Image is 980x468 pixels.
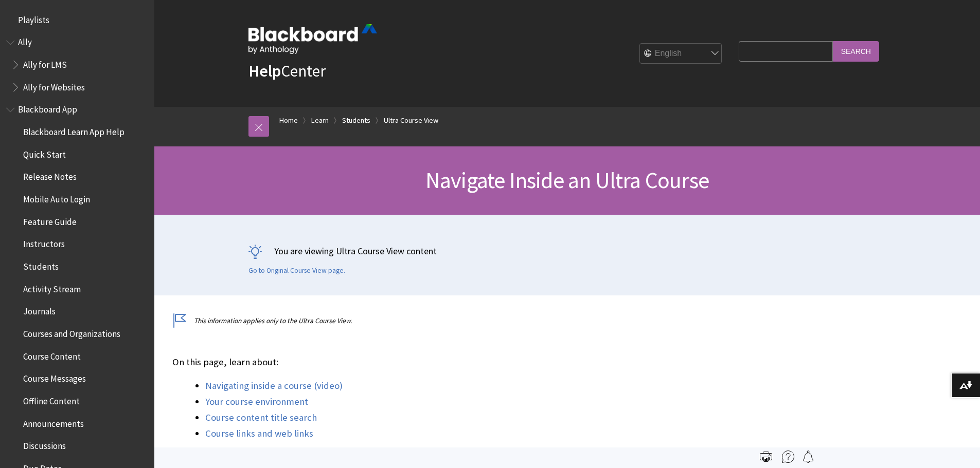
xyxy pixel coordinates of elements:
[23,370,86,384] span: Course Messages
[760,451,772,463] img: Print
[425,166,709,194] span: Navigate Inside an Ultra Course
[172,316,810,326] p: This information applies only to the Ultra Course View.
[205,396,308,408] a: Your course environment
[248,24,377,54] img: Blackboard by Anthology
[23,392,80,406] span: Offline Content
[802,451,814,463] img: Follow this page
[6,34,148,96] nav: Book outline for Anthology Ally Help
[172,355,810,369] p: On this page, learn about:
[23,303,56,317] span: Journals
[6,11,148,29] nav: Book outline for Playlists
[23,415,84,429] span: Announcements
[640,44,722,64] select: Site Language Selector
[311,114,329,127] a: Learn
[18,34,32,48] span: Ally
[23,123,124,137] span: Blackboard Learn App Help
[205,380,343,392] a: Navigating inside a course (video)
[23,236,65,250] span: Instructors
[279,114,298,127] a: Home
[23,169,77,182] span: Release Notes
[23,191,90,204] span: Mobile Auto Login
[248,245,886,257] p: You are viewing Ultra Course View content
[18,101,77,115] span: Blackboard App
[205,427,313,440] a: Course links and web links
[23,213,77,227] span: Feature Guide
[23,146,66,160] span: Quick Start
[18,11,49,25] span: Playlists
[205,411,317,424] a: Course content title search
[384,114,438,127] a: Ultra Course View
[23,437,66,451] span: Discussions
[23,348,81,362] span: Course Content
[23,79,85,92] span: Ally for Websites
[248,61,326,81] a: HelpCenter
[248,61,281,81] strong: Help
[23,56,67,70] span: Ally for LMS
[782,451,794,463] img: More help
[248,266,345,275] a: Go to Original Course View page.
[342,114,370,127] a: Students
[23,325,120,339] span: Courses and Organizations
[23,258,59,272] span: Students
[833,41,879,61] input: Search
[23,280,81,294] span: Activity Stream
